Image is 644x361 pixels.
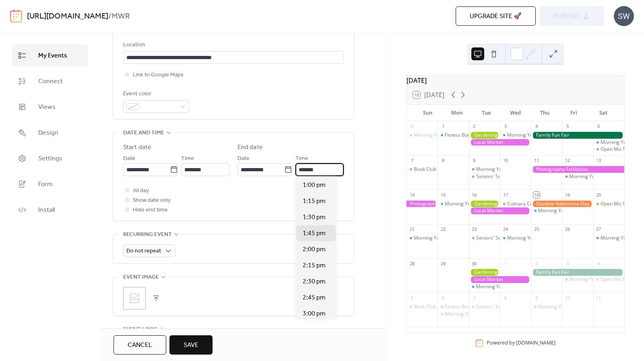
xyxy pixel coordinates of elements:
[123,89,188,99] div: Event color
[414,132,457,139] div: Morning Yoga Bliss
[123,154,135,164] span: Date
[303,261,326,271] span: 2:15 pm
[596,295,602,301] div: 11
[128,340,152,350] span: Cancel
[596,158,602,164] div: 13
[596,226,602,232] div: 27
[438,201,469,207] div: Morning Yoga Bliss
[133,186,149,196] span: All day
[507,201,558,207] div: Culinary Cooking Class
[531,166,624,173] div: Photography Exhibition
[507,235,550,242] div: Morning Yoga Bliss
[440,192,446,198] div: 15
[38,103,56,112] span: Views
[445,201,488,207] div: Morning Yoga Bliss
[126,246,161,256] span: Do not repeat
[440,260,446,267] div: 29
[123,128,164,138] span: Date and time
[469,276,531,283] div: Local Market
[596,260,602,267] div: 4
[12,70,88,92] a: Connect
[471,226,477,232] div: 23
[588,105,618,121] div: Sat
[12,96,88,118] a: Views
[409,192,415,198] div: 14
[440,158,446,164] div: 8
[469,304,500,310] div: Seniors' Social Tea
[601,201,635,207] div: Open Mic Night
[564,226,570,232] div: 26
[559,105,589,121] div: Fri
[569,276,612,283] div: Morning Yoga Bliss
[500,235,531,242] div: Morning Yoga Bliss
[440,226,446,232] div: 22
[500,132,531,139] div: Morning Yoga Bliss
[184,340,198,350] span: Save
[533,260,539,267] div: 2
[487,340,555,347] div: Powered by
[303,197,326,206] span: 1:15 pm
[502,295,508,301] div: 8
[593,146,624,153] div: Open Mic Night
[562,173,593,180] div: Morning Yoga Bliss
[414,304,460,310] div: Book Club Gathering
[476,304,518,310] div: Seniors' Social Tea
[303,309,326,319] span: 3:00 pm
[471,192,477,198] div: 16
[469,173,500,180] div: Seniors' Social Tea
[476,235,518,242] div: Seniors' Social Tea
[601,276,635,283] div: Open Mic Night
[442,105,472,121] div: Mon
[38,128,58,138] span: Design
[456,6,536,26] button: Upgrade site 🚀
[533,158,539,164] div: 11
[12,122,88,144] a: Design
[438,311,469,318] div: Morning Yoga Bliss
[530,105,559,121] div: Thu
[469,207,531,214] div: Local Market
[471,123,477,129] div: 2
[114,335,166,355] a: Cancel
[123,273,159,282] span: Event image
[564,158,570,164] div: 12
[601,139,644,146] div: Morning Yoga Bliss
[476,283,519,290] div: Morning Yoga Bliss
[469,139,531,146] div: Local Market
[593,139,624,146] div: Morning Yoga Bliss
[502,123,508,129] div: 3
[445,132,485,139] div: Fitness Bootcamp
[564,295,570,301] div: 10
[123,230,172,240] span: Recurring event
[27,9,108,24] a: [URL][DOMAIN_NAME]
[593,235,624,242] div: Morning Yoga Bliss
[531,207,562,214] div: Morning Yoga Bliss
[469,269,500,276] div: Gardening Workshop
[414,235,457,242] div: Morning Yoga Bliss
[409,295,415,301] div: 5
[531,304,562,310] div: Morning Yoga Bliss
[12,45,88,66] a: My Events
[476,173,518,180] div: Seniors' Social Tea
[12,173,88,195] a: Form
[123,143,151,152] div: Start date
[501,105,530,121] div: Wed
[614,6,634,26] div: SW
[516,340,555,347] a: [DOMAIN_NAME]
[507,132,550,139] div: Morning Yoga Bliss
[596,192,602,198] div: 20
[409,123,415,129] div: 31
[407,201,438,207] div: Photography Exhibition
[593,201,624,207] div: Open Mic Night
[531,269,624,276] div: Family Fun Fair
[502,192,508,198] div: 17
[123,40,342,50] div: Location
[413,105,442,121] div: Sun
[407,166,438,173] div: Book Club Gathering
[169,335,213,355] button: Save
[303,293,326,303] span: 2:45 pm
[500,201,531,207] div: Culinary Cooking Class
[10,10,22,23] img: logo
[469,132,500,139] div: Gardening Workshop
[502,226,508,232] div: 24
[445,311,488,318] div: Morning Yoga Bliss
